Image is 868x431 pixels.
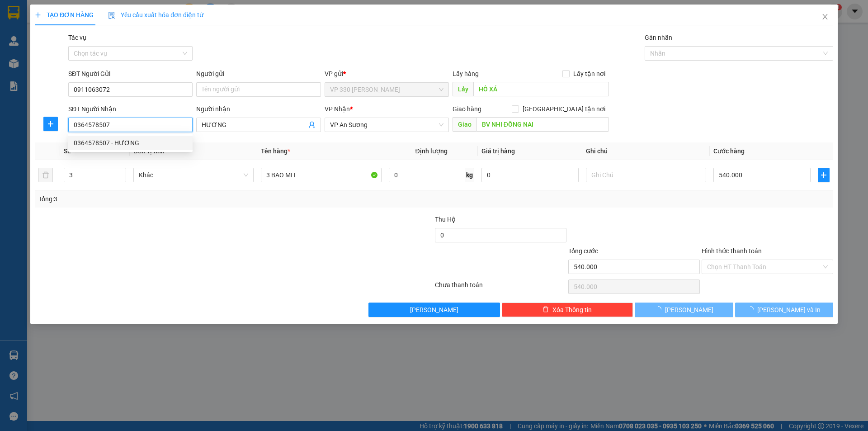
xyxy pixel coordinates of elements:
[410,305,458,315] span: [PERSON_NAME]
[747,306,757,313] span: loading
[502,303,633,317] button: deleteXóa Thông tin
[582,142,710,160] th: Ghi chú
[453,105,481,113] span: Giao hàng
[635,303,733,317] button: [PERSON_NAME]
[665,305,713,315] span: [PERSON_NAME]
[35,12,41,18] span: plus
[713,147,745,155] span: Cước hàng
[35,11,94,19] span: TẠO ĐƠN HÀNG
[44,120,57,128] span: plus
[330,118,443,132] span: VP An Sương
[196,69,321,79] div: Người gửi
[542,306,549,313] span: delete
[570,69,609,79] span: Lấy tận nơi
[325,105,350,113] span: VP Nhận
[415,147,448,155] span: Định lượng
[108,12,115,19] img: icon
[435,216,456,223] span: Thu Hộ
[735,303,833,317] button: [PERSON_NAME] và In
[38,168,53,182] button: delete
[139,168,248,182] span: Khác
[68,136,193,150] div: 0364578507 - HƯƠNG
[196,104,321,114] div: Người nhận
[476,117,609,132] input: Dọc đường
[453,82,473,96] span: Lấy
[645,34,672,41] label: Gán nhãn
[68,34,86,41] label: Tác vụ
[261,168,381,182] input: VD: Bàn, Ghế
[552,305,592,315] span: Xóa Thông tin
[481,168,579,182] input: 0
[655,306,665,313] span: loading
[818,171,829,179] span: plus
[64,147,71,155] span: SL
[465,168,474,182] span: kg
[368,303,500,317] button: [PERSON_NAME]
[453,70,479,77] span: Lấy hàng
[68,69,193,79] div: SĐT Người Gửi
[586,168,706,182] input: Ghi Chú
[108,11,203,19] span: Yêu cầu xuất hóa đơn điện tử
[473,82,609,96] input: Dọc đường
[325,69,449,79] div: VP gửi
[568,247,598,255] span: Tổng cước
[261,147,290,155] span: Tên hàng
[519,104,609,114] span: [GEOGRAPHIC_DATA] tận nơi
[43,117,58,131] button: plus
[38,194,335,204] div: Tổng: 3
[818,168,830,182] button: plus
[821,13,829,20] span: close
[308,121,316,128] span: user-add
[330,83,443,96] span: VP 330 Lê Duẫn
[434,280,567,296] div: Chưa thanh toán
[68,104,193,114] div: SĐT Người Nhận
[757,305,821,315] span: [PERSON_NAME] và In
[453,117,476,132] span: Giao
[481,147,515,155] span: Giá trị hàng
[812,5,838,30] button: Close
[74,138,187,148] div: 0364578507 - HƯƠNG
[702,247,762,255] label: Hình thức thanh toán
